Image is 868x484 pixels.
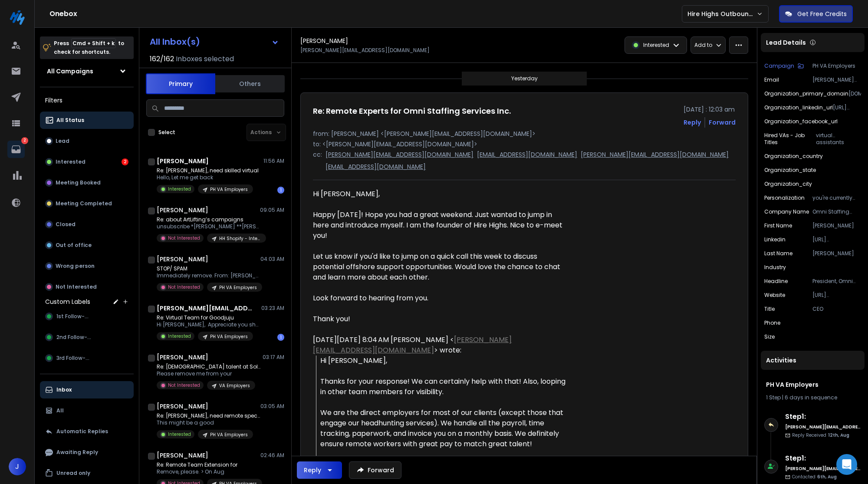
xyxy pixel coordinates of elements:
div: We are the direct employers for most of our clients (except those that engage our headhunting ser... [320,408,566,449]
h1: [PERSON_NAME] [300,36,348,45]
div: 1 [277,187,284,194]
p: 2 [21,137,28,144]
div: Look forward to hearing from you. [313,293,566,303]
p: [PERSON_NAME] [812,222,861,229]
p: Lead Details [766,38,806,47]
button: Primary [146,73,215,94]
p: CEO [812,306,861,313]
p: Yesterday [511,75,538,82]
p: PH VA Employers [210,431,248,438]
p: [DATE] : 12:03 am [684,105,736,114]
p: Last Name [764,250,792,257]
h1: All Inbox(s) [150,37,200,46]
p: All [56,407,64,414]
p: 09:05 AM [260,207,284,214]
label: Select [158,129,175,136]
h1: [PERSON_NAME] [157,157,209,165]
p: Reply Received [792,432,849,438]
p: Hire Highs Outbound Engine [687,10,756,18]
p: Company Name [764,208,809,215]
p: 04:03 AM [260,256,284,263]
p: Campaign [764,63,794,69]
p: Interested [643,42,669,49]
button: Closed [40,216,134,233]
span: 1 Step [766,394,781,401]
div: Thanks for your response! We can certainly help with that! Also, looping in other team members fo... [320,376,566,397]
h6: [PERSON_NAME][EMAIL_ADDRESS][DOMAIN_NAME] [785,465,861,472]
div: Hi [PERSON_NAME], [320,356,566,366]
p: unsubscribe *[PERSON_NAME] **[PERSON_NAME] **(She/Her) | [157,223,261,230]
p: website [764,292,785,299]
p: Not Interested [168,284,200,290]
p: [DOMAIN_NAME] [848,90,861,97]
button: Not Interested [40,278,134,296]
button: Interested2 [40,153,134,171]
p: Omni Staffing Services Inc. [812,208,861,215]
p: Awaiting Reply [56,449,98,456]
p: [PERSON_NAME][EMAIL_ADDRESS][DOMAIN_NAME] [300,47,430,54]
p: organization_facebook_url [764,118,838,125]
p: Add to [694,42,712,49]
p: Interested [168,333,191,339]
h1: [PERSON_NAME] [157,353,208,362]
h1: [PERSON_NAME] [157,255,208,263]
p: 03:23 AM [261,305,284,312]
p: cc: [313,150,322,171]
p: PH VA Employers [812,63,861,69]
p: Closed [56,221,76,228]
p: Out of office [56,242,92,249]
button: J [9,458,26,475]
span: 162 / 162 [150,54,174,64]
p: Phone [764,319,780,326]
div: | [766,394,859,401]
button: 2nd Follow-up [40,329,134,346]
button: Get Free Credits [779,5,853,23]
p: Re: [PERSON_NAME], need skilled virtual [157,167,259,174]
button: Wrong person [40,257,134,275]
div: Hi [PERSON_NAME], [313,189,566,324]
p: to: <[PERSON_NAME][EMAIL_ADDRESS][DOMAIN_NAME]> [313,140,736,148]
button: Meeting Booked [40,174,134,191]
p: Personalization [764,194,805,201]
p: Hi [PERSON_NAME], Appreciate you sharing what [157,321,261,328]
h1: [PERSON_NAME][EMAIL_ADDRESS][DOMAIN_NAME] [157,304,252,313]
h1: [PERSON_NAME] [157,206,208,214]
h3: Custom Labels [45,297,90,306]
button: Campaign [764,63,804,69]
span: 12th, Aug [828,432,849,438]
p: Not Interested [56,283,97,290]
p: organization_city [764,181,812,188]
p: title [764,306,775,313]
button: All Campaigns [40,63,134,80]
p: [PERSON_NAME][EMAIL_ADDRESS][DOMAIN_NAME] [812,76,861,83]
p: Wrong person [56,263,95,270]
h3: Filters [40,94,134,106]
p: This might be a good [157,419,261,426]
p: HH Shopify - Interior Decor [219,235,261,242]
p: you're currently employing virtual assistants from the [GEOGRAPHIC_DATA]. [812,194,861,201]
p: [PERSON_NAME][EMAIL_ADDRESS][DOMAIN_NAME] [325,150,473,159]
a: 2 [7,141,25,158]
h6: Step 1 : [785,453,861,464]
p: PH VA Employers [210,186,248,193]
h1: Onebox [49,9,682,19]
div: [DATE][DATE] 8:04 AM [PERSON_NAME] < > wrote: [313,335,566,356]
p: Interested [168,186,191,192]
button: All Inbox(s) [143,33,286,50]
p: [PERSON_NAME][EMAIL_ADDRESS][DOMAIN_NAME] [581,150,729,159]
button: Meeting Completed [40,195,134,212]
button: 1st Follow-up [40,308,134,325]
span: 1st Follow-up [56,313,92,320]
p: Re: Remote Team Extension for [157,461,261,468]
p: industry [764,264,786,271]
p: hired VAs - job titles [764,132,816,146]
p: virtual assistants [816,132,861,146]
button: Inbox [40,381,134,398]
h3: Inboxes selected [176,54,234,64]
button: Unread only [40,464,134,482]
button: Awaiting Reply [40,444,134,461]
p: organization_linkedin_url [764,104,833,111]
div: Forward [709,118,736,127]
div: Thank you! [313,314,566,324]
